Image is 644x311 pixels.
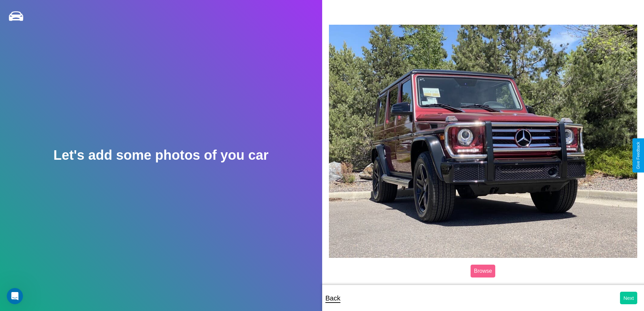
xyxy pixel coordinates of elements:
[471,265,495,277] label: Browse
[53,148,268,163] h2: Let's add some photos of you car
[329,25,638,258] img: posted
[636,142,641,169] div: Give Feedback
[620,292,637,304] button: Next
[326,292,340,304] p: Back
[7,288,23,304] iframe: Intercom live chat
